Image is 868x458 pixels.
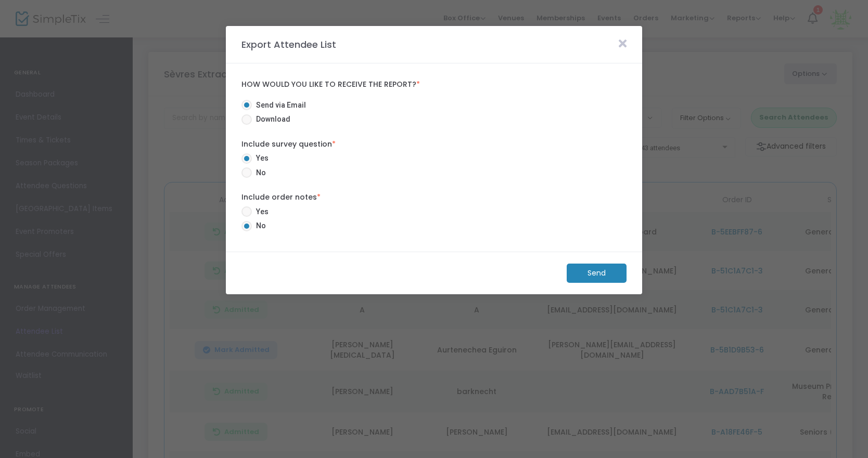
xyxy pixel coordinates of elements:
[252,206,269,217] span: Yes
[252,153,269,164] span: Yes
[241,139,627,150] label: Include survey question
[252,114,290,125] span: Download
[241,80,627,89] label: How would you like to receive the report?
[567,264,627,283] m-button: Send
[252,167,266,178] span: No
[252,100,306,111] span: Send via Email
[241,192,627,203] label: Include order notes
[226,26,642,63] m-panel-header: Export Attendee List
[252,220,266,231] span: No
[236,37,341,51] m-panel-title: Export Attendee List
